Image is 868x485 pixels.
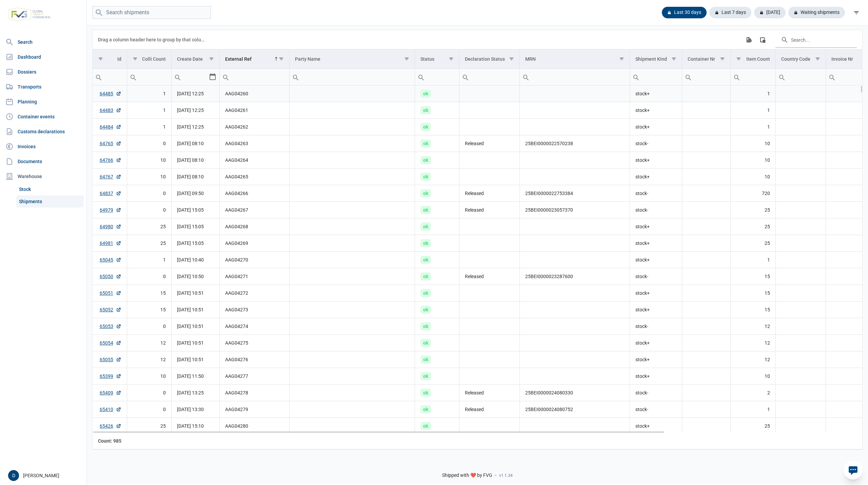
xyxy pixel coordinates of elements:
div: Warehouse [3,170,84,183]
a: 64979 [100,207,121,213]
a: 65410 [100,406,121,413]
td: 0 [127,135,172,152]
td: stock- [630,202,682,218]
div: Item Count [746,56,770,62]
div: Create Date [177,56,203,62]
a: Dashboard [3,50,84,64]
input: Filter cell [520,69,630,85]
div: Search box [776,69,788,85]
input: Filter cell [731,69,775,85]
a: 65426 [100,423,121,429]
td: 1 [730,85,775,102]
td: stock+ [630,285,682,302]
td: AAG04264 [220,152,289,169]
span: ok [420,355,431,364]
span: Show filter options for column 'External Ref' [279,56,284,61]
input: Filter cell [172,69,209,85]
td: 0 [127,401,172,418]
span: ok [420,389,431,397]
td: 10 [127,152,172,169]
td: Released [459,401,520,418]
td: Filter cell [775,69,826,85]
span: ok [420,189,431,197]
div: Data grid toolbar [98,30,857,49]
a: Dossiers [3,65,84,79]
span: Show filter options for column 'Country Code' [815,56,820,61]
span: [DATE] 10:50 [177,274,204,279]
a: 65055 [100,356,121,363]
td: 15 [730,285,775,302]
td: 1 [127,119,172,135]
div: [PERSON_NAME] [8,470,82,481]
td: stock+ [630,169,682,185]
td: AAG04260 [220,85,289,102]
td: stock- [630,268,682,285]
img: FVG - Global freight forwarding [5,5,54,24]
div: Select [209,69,217,85]
span: ok [420,422,431,430]
td: 720 [730,185,775,202]
span: ok [420,156,431,164]
span: [DATE] 08:10 [177,141,204,146]
td: 10 [730,169,775,185]
td: AAG04275 [220,335,289,351]
a: 65045 [100,256,121,263]
td: Column Container Nr [682,50,731,69]
td: AAG04280 [220,418,289,434]
td: 1 [127,85,172,102]
span: ok [420,106,431,114]
td: 0 [127,268,172,285]
span: ok [420,405,431,413]
td: stock+ [630,119,682,135]
td: 12 [127,335,172,351]
td: 12 [127,351,172,368]
div: Search box [682,69,694,85]
td: 1 [730,401,775,418]
td: AAG04261 [220,102,289,119]
td: 1 [730,102,775,119]
td: stock+ [630,302,682,318]
a: Search [3,35,84,49]
td: 0 [127,385,172,401]
span: [DATE] 12:25 [177,108,204,113]
td: AAG04262 [220,119,289,135]
input: Filter cell [630,69,682,85]
td: Filter cell [93,69,127,85]
div: Search box [520,69,532,85]
td: 0 [127,318,172,335]
td: Filter cell [127,69,172,85]
td: Column Party Name [289,50,415,69]
td: 25 [127,235,172,252]
span: ok [420,222,431,231]
span: [DATE] 15:05 [177,224,204,229]
td: stock+ [630,152,682,169]
td: AAG04271 [220,268,289,285]
span: Show filter options for column 'Item Count' [736,56,741,61]
td: Column Country Code [775,50,826,69]
td: 0 [127,185,172,202]
td: 25 [730,218,775,235]
span: ok [420,322,431,330]
td: AAG04269 [220,235,289,252]
input: Filter cell [459,69,519,85]
a: Customs declarations [3,125,84,138]
span: [DATE] 10:40 [177,257,204,263]
a: 64765 [100,140,121,147]
td: Filter cell [415,69,459,85]
span: ok [420,339,431,347]
a: 65054 [100,339,121,346]
div: Id Count: 985 [98,438,121,444]
td: Column Shipment Kind [630,50,682,69]
td: 10 [730,368,775,385]
div: Data grid with 985 rows and 18 columns [93,30,862,449]
td: 25 [127,218,172,235]
a: 64767 [100,173,121,180]
input: Search in the data grid [775,32,857,48]
td: stock+ [630,351,682,368]
td: 0 [127,202,172,218]
td: 25 [127,418,172,434]
td: Released [459,268,520,285]
span: ok [420,372,431,380]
